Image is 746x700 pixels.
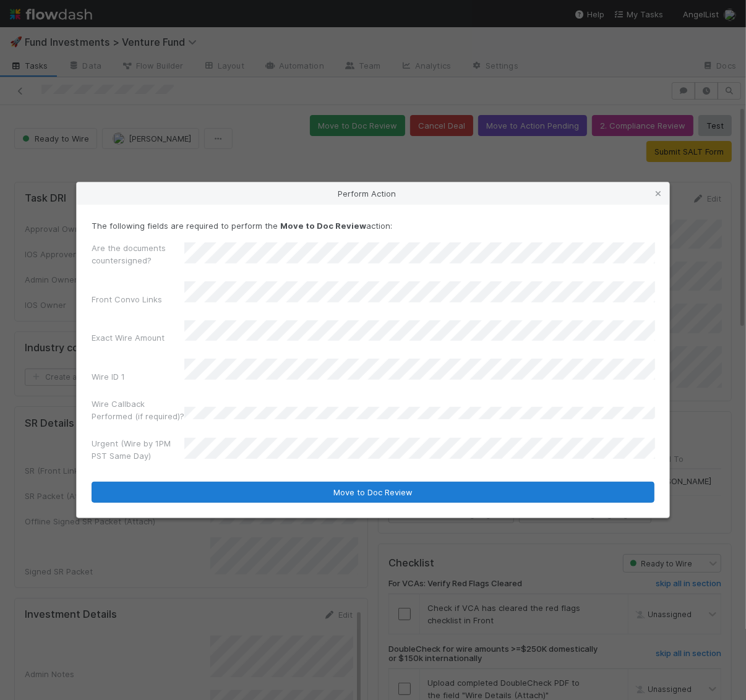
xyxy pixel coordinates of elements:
[92,220,654,232] p: The following fields are required to perform the action:
[77,182,669,205] div: Perform Action
[92,331,165,344] label: Exact Wire Amount
[92,242,184,267] label: Are the documents countersigned?
[92,293,162,305] label: Front Convo Links
[92,370,125,383] label: Wire ID 1
[92,398,184,422] label: Wire Callback Performed (if required)?
[92,482,654,503] button: Move to Doc Review
[280,221,366,231] strong: Move to Doc Review
[92,437,184,462] label: Urgent (Wire by 1PM PST Same Day)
